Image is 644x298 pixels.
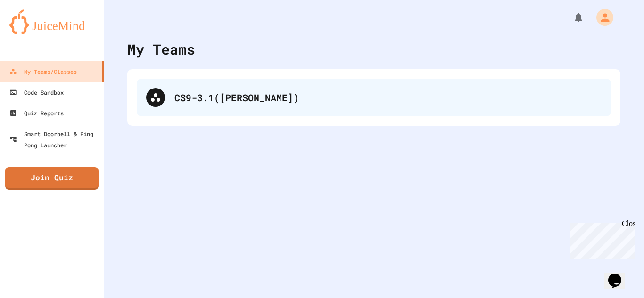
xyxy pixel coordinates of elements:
[174,90,602,105] div: CS9-3.1([PERSON_NAME])
[566,219,635,259] iframe: chat widget
[9,107,64,119] div: Quiz Reports
[9,9,94,34] img: logo-orange.svg
[137,79,611,116] div: CS9-3.1([PERSON_NAME])
[586,7,616,28] div: My Account
[127,39,195,60] div: My Teams
[4,4,65,60] div: Chat with us now!Close
[604,260,635,289] iframe: chat widget
[9,128,100,151] div: Smart Doorbell & Ping Pong Launcher
[9,66,77,77] div: My Teams/Classes
[5,167,99,190] a: Join Quiz
[9,87,64,98] div: Code Sandbox
[555,9,586,25] div: My Notifications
